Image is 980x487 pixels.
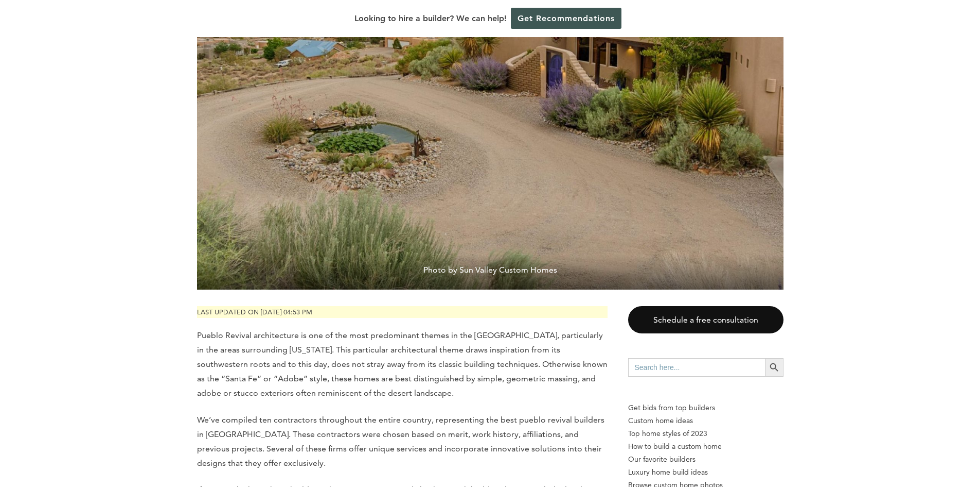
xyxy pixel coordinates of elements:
a: Schedule a free consultation [628,306,783,333]
input: Search here... [628,358,765,377]
p: Pueblo Revival architecture is one of the most predominant themes in the [GEOGRAPHIC_DATA], parti... [197,328,608,400]
p: Get bids from top builders [628,401,783,414]
a: Top home styles of 2023 [628,427,783,440]
a: Custom home ideas [628,414,783,427]
a: Our favorite builders [628,453,783,466]
a: Get Recommendations [511,8,621,29]
iframe: Drift Widget Chat Controller [782,413,968,475]
p: Last updated on [DATE] 04:53 pm [197,306,608,318]
svg: Search [769,362,780,373]
span: Photo by Sun Valley Custom Homes [197,255,783,290]
a: How to build a custom home [628,440,783,453]
a: Luxury home build ideas [628,466,783,479]
p: We’ve compiled ten contractors throughout the entire country, representing the best pueblo reviva... [197,413,608,471]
